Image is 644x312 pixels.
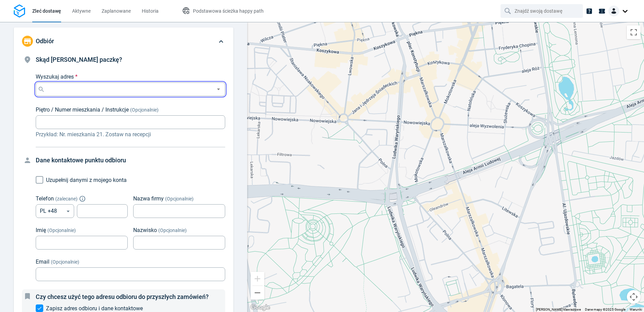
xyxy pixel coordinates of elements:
[585,308,625,311] span: Dane mapy ©2025 Google
[46,177,127,183] span: Uzupełnij danymi z mojego konta
[51,259,79,265] span: (Opcjonalnie)
[165,196,194,201] span: (Opcjonalnie)
[36,106,129,113] span: Piętro / Numer mieszkania / Instrukcje
[36,258,49,265] span: Email
[133,227,157,233] span: Nazwisko
[36,155,225,165] h4: Dane kontaktowe punktu odbioru
[36,130,225,139] p: Przykład: Nr. mieszkania 21. Zostaw na recepcji
[102,8,131,14] span: Zaplanowane
[80,197,84,201] button: Explain "Recommended"
[36,227,46,233] span: Imię
[130,107,159,113] span: (Opcjonalnie)
[133,195,164,202] span: Nazwa firmy
[627,290,641,304] button: Sterowanie kamerą na mapie
[193,8,264,14] span: Podstawowa ścieżka happy path
[214,85,223,94] button: Open
[14,27,233,55] div: Odbiór
[14,4,25,18] img: Logo
[36,73,74,80] span: Wyszukaj adres
[36,37,54,45] span: Odbiór
[36,195,54,202] span: Telefon
[36,293,209,300] span: Czy chcesz użyć tego adresu odbioru do przyszłych zamówień?
[46,305,143,312] span: Zapisz adres odbioru i dane kontaktowe
[251,286,264,300] button: Pomniejsz
[630,308,642,311] a: Warunki
[72,8,91,14] span: Aktywne
[627,25,641,39] button: Włącz widok pełnoekranowy
[158,228,187,233] span: (Opcjonalnie)
[36,56,122,63] span: Skąd [PERSON_NAME] paczkę?
[55,196,78,201] span: ( zalecane )
[536,307,581,312] button: Skróty klawiszowe
[249,303,272,312] a: Pokaż ten obszar w Mapach Google (otwiera się w nowym oknie)
[142,8,159,14] span: Historia
[32,8,61,14] span: Zleć dostawę
[249,303,272,312] img: Google
[47,228,76,233] span: (Opcjonalnie)
[608,5,619,16] img: Client
[515,4,570,18] input: Znajdź swoją dostawę
[251,272,264,286] button: Powiększ
[36,204,74,218] div: PL +48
